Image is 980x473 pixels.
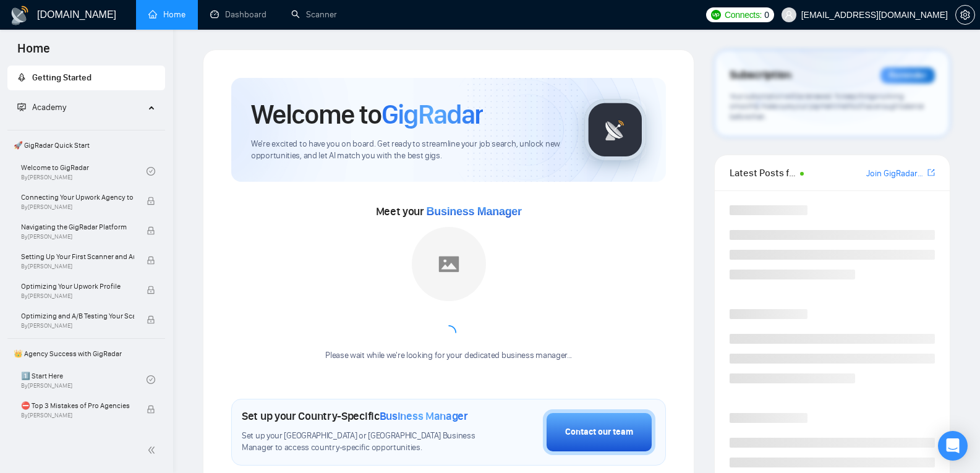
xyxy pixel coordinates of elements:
[242,409,468,423] h1: Set up your Country-Specific
[147,375,155,384] span: check-circle
[17,102,66,113] span: Academy
[565,425,633,439] div: Contact our team
[711,10,721,20] img: upwork-logo.png
[785,11,793,19] span: user
[21,221,134,233] span: Navigating the GigRadar Platform
[21,203,134,211] span: By [PERSON_NAME]
[147,444,160,456] span: double-left
[866,167,925,181] a: Join GigRadar Slack Community
[938,431,968,461] div: Open Intercom Messenger
[730,92,924,121] span: Your subscription will be renewed. To keep things running smoothly, make sure your payment method...
[381,98,483,131] span: GigRadar
[955,5,975,25] button: setting
[21,280,134,292] span: Optimizing Your Upwork Profile
[251,98,483,131] h1: Welcome to
[147,197,155,205] span: lock
[380,409,468,423] span: Business Manager
[730,165,796,181] span: Latest Posts from the GigRadar Community
[927,167,935,179] a: export
[17,103,26,111] span: fund-projection-screen
[9,133,164,158] span: 🚀 GigRadar Quick Start
[10,6,30,25] img: logo
[543,409,655,455] button: Contact our team
[291,9,337,20] a: searchScanner
[584,99,646,161] img: gigradar-logo.png
[7,66,165,90] li: Getting Started
[7,40,60,66] span: Home
[21,322,134,330] span: By [PERSON_NAME]
[148,9,185,20] a: homeHome
[956,10,974,20] span: setting
[147,226,155,235] span: lock
[21,158,147,185] a: Welcome to GigRadarBy[PERSON_NAME]
[242,430,481,454] span: Set up your [GEOGRAPHIC_DATA] or [GEOGRAPHIC_DATA] Business Manager to access country-specific op...
[210,9,266,20] a: dashboardDashboard
[21,310,134,322] span: Optimizing and A/B Testing Your Scanner for Better Results
[147,256,155,265] span: lock
[32,72,92,83] span: Getting Started
[17,73,26,82] span: rocket
[21,263,134,270] span: By [PERSON_NAME]
[318,350,579,362] div: Please wait while we're looking for your dedicated business manager...
[251,138,565,162] span: We're excited to have you on board. Get ready to streamline your job search, unlock new opportuni...
[376,205,522,218] span: Meet your
[21,399,134,412] span: ⛔ Top 3 Mistakes of Pro Agencies
[730,65,791,86] span: Subscription
[21,191,134,203] span: Connecting Your Upwork Agency to GigRadar
[21,233,134,241] span: By [PERSON_NAME]
[21,412,134,419] span: By [PERSON_NAME]
[927,168,935,177] span: export
[725,8,762,22] span: Connects:
[147,315,155,324] span: lock
[32,102,66,113] span: Academy
[440,325,456,341] span: loading
[764,8,769,22] span: 0
[955,10,975,20] a: setting
[412,227,486,301] img: placeholder.png
[147,167,155,176] span: check-circle
[9,341,164,366] span: 👑 Agency Success with GigRadar
[147,405,155,414] span: lock
[21,292,134,300] span: By [PERSON_NAME]
[427,205,522,218] span: Business Manager
[880,67,935,83] div: Reminder
[21,250,134,263] span: Setting Up Your First Scanner and Auto-Bidder
[147,286,155,294] span: lock
[21,366,147,393] a: 1️⃣ Start HereBy[PERSON_NAME]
